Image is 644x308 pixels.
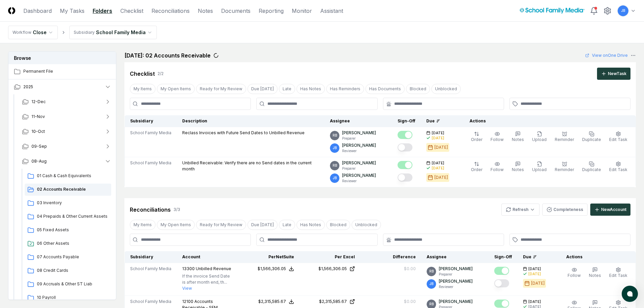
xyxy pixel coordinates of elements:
button: $2,315,585.67 [258,299,294,305]
button: My Items [130,84,156,94]
span: School Family Media [130,160,171,166]
div: [DATE] [434,174,448,181]
button: Mark complete [398,143,412,151]
button: Due Today [247,84,278,94]
button: Blocked [406,84,430,94]
span: 10-Oct [31,128,45,135]
span: 12100 [182,299,193,304]
p: [PERSON_NAME] [439,278,473,284]
button: atlas-launcher [622,286,638,302]
button: Has Reminders [326,84,364,94]
button: 12-Dec [17,94,117,109]
p: Reviewer [342,179,376,184]
h2: [DATE]: 02 Accounts Receivable [124,51,211,60]
span: Edit Task [609,137,627,142]
div: 2 / 2 [158,71,164,77]
div: 3 / 3 [173,207,180,213]
button: JB [617,5,629,17]
a: Dashboard [23,7,52,15]
button: Edit Task [608,160,629,174]
span: Notes [589,273,601,278]
span: 02 Accounts Receivable [37,186,109,192]
th: Subsidiary [125,115,177,127]
a: $1,566,306.05 [305,266,355,272]
div: Due [523,254,550,260]
div: Reconciliations [130,206,171,214]
button: Follow [489,160,505,174]
div: $0.00 [404,299,416,305]
span: School Family Media [130,266,171,272]
button: Order [470,130,484,144]
button: Unblocked [431,84,461,94]
span: Upload [532,137,547,142]
div: $0.00 [404,266,416,272]
a: 10 Payroll [25,292,111,304]
div: $1,566,306.05 [258,266,286,272]
button: Duplicate [581,160,602,174]
div: Actions [561,254,630,260]
th: Assignee [421,251,489,263]
button: Ready for My Review [196,220,246,230]
button: Mark complete [398,173,412,182]
span: Reminder [555,137,574,142]
p: Reclass Invoices with Future Send Dates to Unbilled Revenue [182,130,305,136]
div: Workflow [13,29,31,35]
a: 07 Accounts Payable [25,251,111,263]
a: Reporting [259,7,284,15]
span: School Family Media [130,299,171,305]
a: Documents [221,7,251,15]
button: Due Today [247,220,278,230]
button: Notes [510,130,525,144]
button: Reminder [553,160,575,174]
a: $2,315,585.67 [305,299,355,305]
button: Notes [588,266,602,280]
button: Completeness [542,204,588,216]
a: My Tasks [60,7,85,15]
button: 10-Oct [17,124,117,139]
div: Actions [464,118,630,124]
button: Reminder [553,130,575,144]
button: Mark complete [494,267,509,275]
button: Order [470,160,484,174]
p: [PERSON_NAME] [439,266,473,272]
span: Order [471,137,482,142]
p: Preparer [342,166,376,171]
span: 12-Dec [31,99,46,105]
button: NewAccount [590,204,630,216]
span: RB [333,133,337,138]
span: Upload [532,167,547,172]
span: Edit Task [609,273,627,278]
span: [DATE] [528,266,541,271]
p: [PERSON_NAME] [342,142,376,148]
th: Subsidiary [125,251,177,263]
span: 04 Prepaids & Other Current Assets [37,213,109,219]
button: Refresh [501,204,540,216]
span: 2025 [23,84,33,90]
button: Duplicate [581,130,602,144]
span: Notes [512,167,524,172]
a: Folders [93,7,112,15]
a: Checklist [120,7,143,15]
span: Duplicate [582,137,601,142]
a: 09 Accruals & Other ST Liab [25,278,111,290]
span: 10 Payroll [37,294,109,301]
a: Notes [198,7,213,15]
button: Upload [531,160,548,174]
span: 06 Other Assets [37,240,109,246]
span: 01 Cash & Cash Equivalents [37,173,109,179]
span: JB [621,8,625,13]
span: 09 Accruals & Other ST Liab [37,281,109,287]
span: 08-Aug [31,158,47,164]
p: [PERSON_NAME] [439,299,473,305]
th: Assignee [325,115,392,127]
span: Unbilled Revenue [196,266,231,271]
a: 08 Credit Cards [25,265,111,277]
span: RB [333,163,337,168]
span: RB [429,302,434,307]
button: Ready for My Review [196,84,246,94]
div: Subsidiary [74,29,95,35]
a: 06 Other Assets [25,238,111,250]
button: Unblocked [352,220,381,230]
div: Due [426,118,453,124]
button: 08-Aug [17,154,117,169]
